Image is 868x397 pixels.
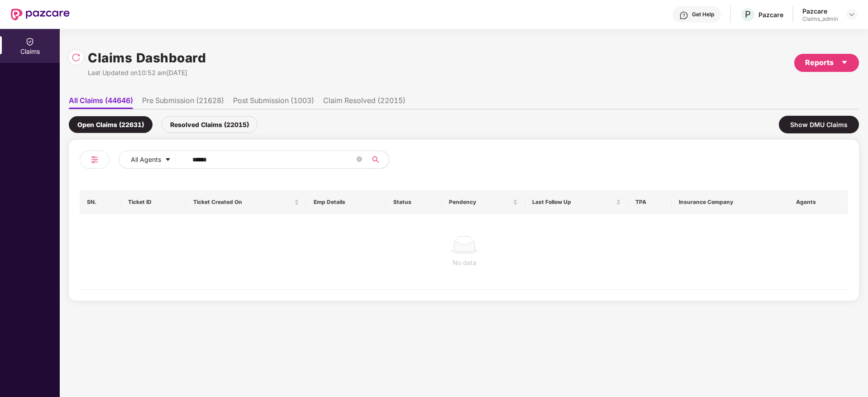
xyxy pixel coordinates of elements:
img: svg+xml;base64,PHN2ZyBpZD0iUmVsb2FkLTMyeDMyIiB4bWxucz0iaHR0cDovL3d3dy53My5vcmcvMjAwMC9zdmciIHdpZH... [72,53,81,62]
span: caret-down [165,156,171,164]
div: Pazcare [758,10,783,19]
span: close-circle [357,156,362,162]
img: svg+xml;base64,PHN2ZyBpZD0iQ2xhaW0iIHhtbG5zPSJodHRwOi8vd3d3LnczLm9yZy8yMDAwL3N2ZyIgd2lkdGg9IjIwIi... [25,37,34,46]
img: svg+xml;base64,PHN2ZyBpZD0iSGVscC0zMngzMiIgeG1sbnM9Imh0dHA6Ly93d3cudzMub3JnLzIwMDAvc3ZnIiB3aWR0aD... [679,11,688,20]
img: svg+xml;base64,PHN2ZyB4bWxucz0iaHR0cDovL3d3dy53My5vcmcvMjAwMC9zdmciIHdpZHRoPSIyNCIgaGVpZ2h0PSIyNC... [89,154,100,165]
div: Get Help [692,11,714,18]
th: Ticket ID [121,190,186,214]
h1: Claims Dashboard [88,48,206,68]
button: All Agentscaret-down [119,151,191,169]
span: Ticket Created On [193,198,292,206]
th: Last Follow Up [525,190,628,214]
th: Status [386,190,442,214]
span: caret-down [841,59,848,66]
th: SN. [80,190,121,214]
span: P [745,9,751,20]
li: All Claims (44646) [69,96,133,109]
div: Last Updated on 10:52 am[DATE] [88,68,206,78]
div: Open Claims (22631) [69,116,153,133]
div: Claims_admin [802,15,838,23]
span: All Agents [131,155,161,165]
li: Claim Resolved (22015) [323,96,405,109]
th: Agents [789,190,848,214]
th: Ticket Created On [186,190,306,214]
button: search [367,151,389,169]
div: Reports [805,57,848,68]
span: Last Follow Up [532,198,614,206]
span: Pendency [449,198,511,206]
th: TPA [628,190,672,214]
li: Post Submission (1003) [233,96,314,109]
li: Pre Submission (21628) [142,96,224,109]
th: Pendency [442,190,525,214]
span: search [367,156,384,163]
img: New Pazcare Logo [11,9,70,20]
span: close-circle [357,156,362,164]
div: Resolved Claims (22015) [162,116,258,133]
th: Emp Details [306,190,386,214]
div: Pazcare [802,7,838,15]
th: Insurance Company [672,190,790,214]
div: Show DMU Claims [779,116,859,133]
img: svg+xml;base64,PHN2ZyBpZD0iRHJvcGRvd24tMzJ4MzIiIHhtbG5zPSJodHRwOi8vd3d3LnczLm9yZy8yMDAwL3N2ZyIgd2... [848,11,855,18]
div: No data [87,258,842,268]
